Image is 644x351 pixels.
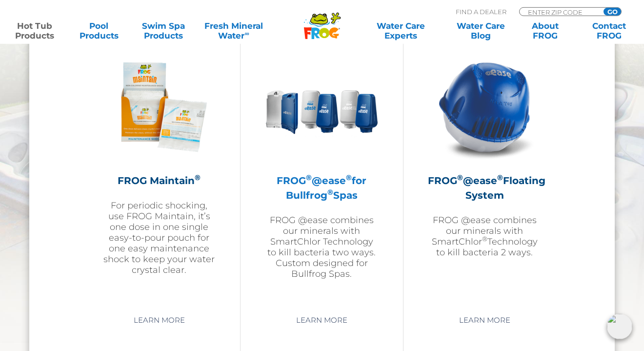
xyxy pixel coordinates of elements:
[138,21,188,41] a: Swim SpaProducts
[102,50,216,164] img: Frog_Maintain_Hero-2-v2-300x300.png
[327,187,333,197] sup: ®
[428,50,542,304] a: FROG®@ease®Floating SystemFROG @ease combines our minerals with SmartChlor®Technology to kill bac...
[74,21,124,41] a: PoolProducts
[361,21,442,41] a: Water CareExperts
[527,8,593,16] input: Zip Code Form
[102,50,216,304] a: FROG Maintain®For periodic shocking, use FROG Maintain, it’s one dose in one single easy-to-pour ...
[10,21,60,41] a: Hot TubProducts
[520,21,570,41] a: AboutFROG
[265,215,378,279] p: FROG @ease combines our minerals with SmartChlor Technology to kill bacteria two ways. Custom des...
[306,173,312,182] sup: ®
[285,311,359,329] a: Learn More
[497,173,503,182] sup: ®
[428,173,542,203] h2: FROG @ease Floating System
[428,215,542,258] p: FROG @ease combines our minerals with SmartChlor Technology to kill bacteria 2 ways.
[195,173,201,182] sup: ®
[448,311,522,329] a: Learn More
[265,50,378,164] img: bullfrog-product-hero-300x300.png
[604,8,621,16] input: GO
[584,21,634,41] a: ContactFROG
[456,21,505,41] a: Water CareBlog
[102,173,216,188] h2: FROG Maintain
[607,314,632,339] img: openIcon
[265,50,378,304] a: FROG®@ease®for Bullfrog®SpasFROG @ease combines our minerals with SmartChlor Technology to kill b...
[244,30,249,37] sup: ∞
[457,173,463,182] sup: ®
[482,235,487,243] sup: ®
[265,173,378,203] h2: FROG @ease for Bullfrog Spas
[122,311,196,329] a: Learn More
[346,173,352,182] sup: ®
[202,21,265,41] a: Fresh MineralWater∞
[428,50,541,164] img: hot-tub-product-atease-system-300x300.png
[456,7,506,16] p: Find A Dealer
[102,200,216,275] p: For periodic shocking, use FROG Maintain, it’s one dose in one single easy-to-pour pouch for one ...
